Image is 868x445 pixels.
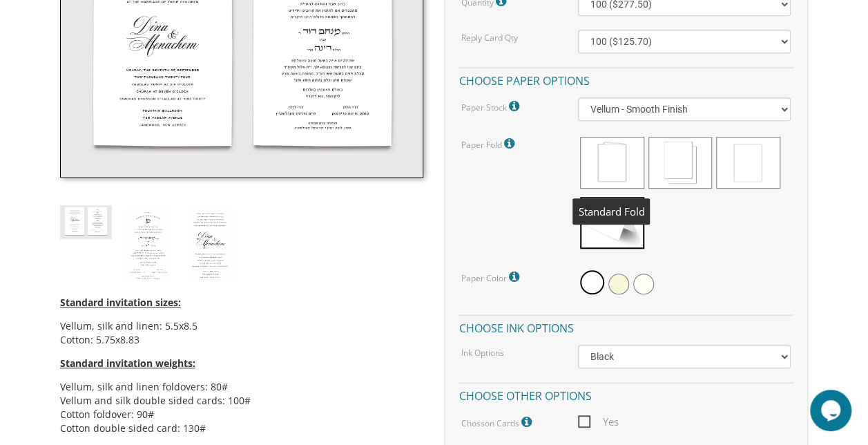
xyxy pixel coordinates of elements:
img: style5_eng.jpg [184,205,236,285]
label: Paper Fold [461,135,518,153]
li: Vellum and silk double sided cards: 100# [60,394,424,408]
h4: Choose paper options [459,67,793,91]
label: Paper Stock [461,97,523,115]
span: Yes [578,413,618,430]
li: Vellum, silk and linen foldovers: 80# [60,380,424,394]
li: Vellum, silk and linen: 5.5x8.5 [60,319,424,333]
h4: Choose other options [459,382,793,406]
li: Cotton foldover: 90# [60,408,424,422]
label: Paper Color [461,268,523,286]
label: Reply Card Qty [461,32,518,44]
label: Ink Options [461,347,504,359]
span: Standard invitation weights: [60,357,195,370]
h4: Choose ink options [459,314,793,339]
span: Standard invitation sizes: [60,296,181,309]
img: style5_thumb.jpg [60,205,112,239]
img: style5_heb.jpg [122,205,174,285]
label: Chosson Cards [461,413,535,431]
li: Cotton: 5.75x8.83 [60,333,424,347]
iframe: chat widget [810,390,854,431]
li: Cotton double sided card: 130# [60,422,424,435]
